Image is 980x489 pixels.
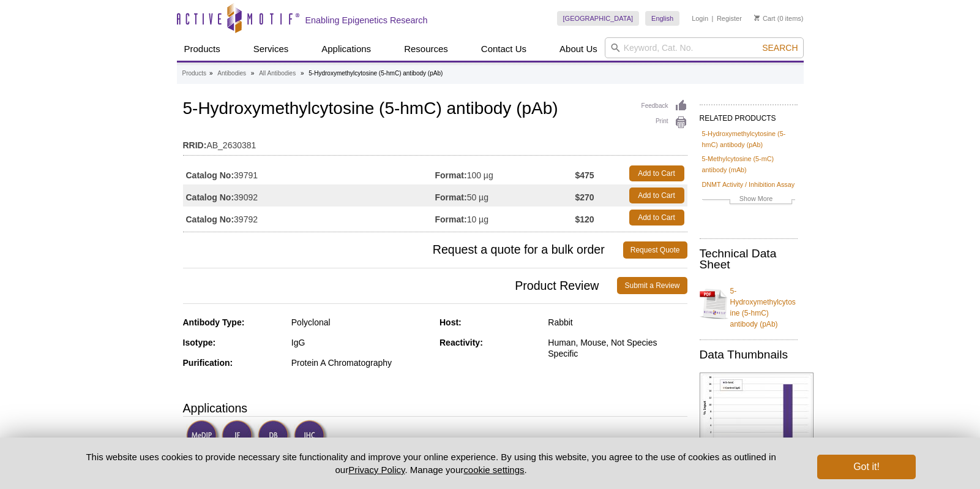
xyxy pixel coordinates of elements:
[717,14,742,23] a: Register
[183,277,618,294] span: Product Review
[183,184,435,207] td: 39092
[575,214,594,225] strong: $120
[435,214,467,225] strong: Format:
[291,317,430,328] div: Polyclonal
[186,170,234,181] strong: Catalog No:
[301,70,304,77] li: »
[183,140,207,151] strong: RRID:
[435,162,575,184] td: 100 µg
[177,37,228,61] a: Products
[702,153,795,175] a: 5-Methylcytosine (5-mC) antibody (mAb)
[629,188,684,203] a: Add to Cart
[754,15,760,21] img: Your Cart
[712,11,714,26] li: |
[440,338,483,347] strong: Reactivity:
[209,70,213,77] li: »
[702,128,795,150] a: 5-Hydroxymethylcytosine (5-hmC) antibody (pAb)
[641,116,687,129] a: Print
[700,373,814,447] img: 5-Hydroxymethylcytosine (5-hmC) antibody (pAb) tested by MeDIP analysis.
[183,399,687,417] h3: Applications
[575,170,594,181] strong: $475
[259,68,296,79] a: All Antibodies
[700,104,798,126] h2: RELATED PRODUCTS
[629,210,684,226] a: Add to Cart
[575,192,594,203] strong: $270
[440,317,462,327] strong: Host:
[183,358,233,368] strong: Purification:
[435,192,467,203] strong: Format:
[617,277,687,294] a: Submit a Review
[629,165,684,181] a: Add to Cart
[548,317,687,328] div: Rabbit
[817,455,915,479] button: Got it!
[702,193,795,207] a: Show More
[246,37,296,61] a: Services
[294,420,327,453] img: Immunohistochemistry Validated
[552,37,605,61] a: About Us
[348,464,405,475] a: Privacy Policy
[397,37,455,61] a: Resources
[762,43,798,53] span: Search
[645,11,679,26] a: English
[258,420,291,453] img: Dot Blot Validated
[183,338,216,347] strong: Isotype:
[435,207,575,229] td: 10 µg
[291,337,430,348] div: IgG
[217,68,246,79] a: Antibodies
[314,37,378,61] a: Applications
[700,248,798,270] h2: Technical Data Sheet
[474,37,534,61] a: Contact Us
[557,11,640,26] a: [GEOGRAPHIC_DATA]
[183,241,623,259] span: Request a quote for a bulk order
[463,464,524,475] button: cookie settings
[435,184,575,207] td: 50 µg
[186,420,220,453] img: Methyl-DNA Immunoprecipitation Validated
[65,450,798,476] p: This website uses cookies to provide necessary site functionality and improve your online experie...
[758,42,801,53] button: Search
[754,14,776,23] a: Cart
[183,162,435,184] td: 39791
[435,170,467,181] strong: Format:
[183,317,245,327] strong: Antibody Type:
[623,241,687,259] a: Request Quote
[700,278,798,330] a: 5-Hydroxymethylcytosine (5-hmC) antibody (pAb)
[182,68,206,79] a: Products
[309,70,443,77] li: 5-Hydroxymethylcytosine (5-hmC) antibody (pAb)
[291,357,430,368] div: Protein A Chromatography
[754,11,804,26] li: (0 items)
[183,132,687,152] td: AB_2630381
[548,337,687,359] div: Human, Mouse, Not Species Specific
[692,14,708,23] a: Login
[183,99,687,120] h1: 5-Hydroxymethylcytosine (5-hmC) antibody (pAb)
[700,349,798,360] h2: Data Thumbnails
[186,214,234,225] strong: Catalog No:
[183,207,435,229] td: 39792
[702,179,795,190] a: DNMT Activity / Inhibition Assay
[641,99,687,113] a: Feedback
[251,70,255,77] li: »
[305,15,428,26] h2: Enabling Epigenetics Research
[605,37,804,58] input: Keyword, Cat. No.
[186,192,234,203] strong: Catalog No:
[222,420,255,453] img: Immunofluorescence Validated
